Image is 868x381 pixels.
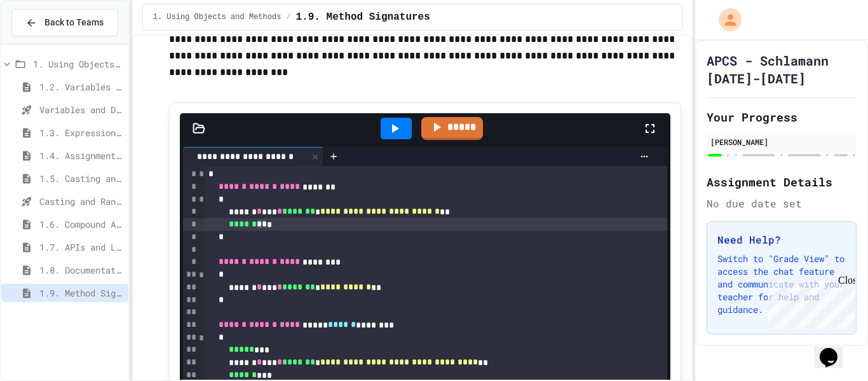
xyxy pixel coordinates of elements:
h1: APCS - Schlamann [DATE]-[DATE] [707,52,857,87]
p: Switch to "Grade View" to access the chat feature and communicate with your teacher for help and ... [717,253,846,316]
h2: Assignment Details [707,173,857,191]
div: Chat with us now!Close [5,5,88,81]
span: 1.6. Compound Assignment Operators [39,218,123,231]
span: 1. Using Objects and Methods [153,12,281,22]
div: [PERSON_NAME] [710,136,853,148]
h3: Need Help? [717,232,846,247]
div: No due date set [707,196,857,211]
span: 1.2. Variables and Data Types [39,80,123,94]
span: / [286,12,290,22]
span: 1. Using Objects and Methods [33,57,123,71]
span: 1.9. Method Signatures [296,10,430,25]
button: Back to Teams [11,9,118,36]
div: My Account [705,5,745,34]
iframe: chat widget [815,330,855,368]
span: Casting and Ranges of variables - Quiz [39,195,123,208]
span: 1.9. Method Signatures [39,286,123,300]
span: 1.4. Assignment and Input [39,149,123,162]
span: 1.3. Expressions and Output [New] [39,126,123,139]
h2: Your Progress [707,108,857,126]
span: Back to Teams [44,16,104,29]
span: 1.8. Documentation with Comments and Preconditions [39,263,123,277]
span: 1.7. APIs and Libraries [39,240,123,254]
span: Variables and Data Types - Quiz [39,103,123,116]
span: 1.5. Casting and Ranges of Values [39,172,123,185]
iframe: chat widget [763,275,855,329]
